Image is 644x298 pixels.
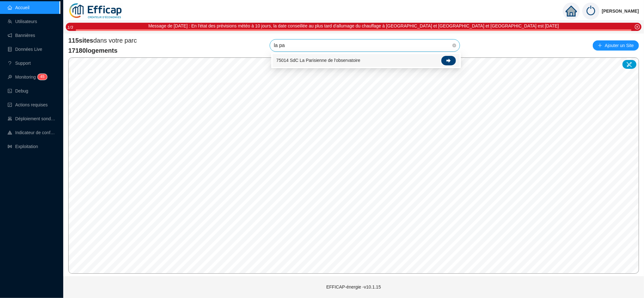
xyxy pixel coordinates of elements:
a: databaseDonnées Live [8,47,42,52]
a: clusterDéploiement sondes [8,116,56,121]
a: notificationBannières [8,33,35,38]
span: check-square [8,103,12,107]
span: [PERSON_NAME] [602,1,639,21]
span: plus [598,43,602,48]
span: 4 [40,74,42,79]
div: 75014 SdC La Parisienne de l'observatoire [273,54,460,67]
a: homeAccueil [8,5,29,10]
sup: 45 [38,74,47,80]
a: teamUtilisateurs [8,19,37,24]
span: Actions requises [15,102,48,107]
canvas: Map [69,58,639,273]
span: Ajouter un Site [605,41,634,50]
a: heat-mapIndicateur de confort [8,130,56,135]
span: 17180 logements [68,46,137,55]
span: 115 sites [68,37,93,44]
a: questionSupport [8,61,31,66]
i: 1 / 3 [67,25,73,30]
img: power [582,3,599,20]
span: 75014 SdC La Parisienne de l'observatoire [276,57,360,64]
span: dans votre parc [68,36,137,45]
span: home [566,5,577,17]
span: EFFICAP-énergie - v10.1.15 [326,284,381,289]
span: close-circle [635,24,640,29]
button: Ajouter un Site [593,40,639,51]
div: Message de [DATE] : En l'état des prévisions météo à 10 jours, la date conseillée au plus tard d'... [148,23,559,29]
a: monitorMonitoring45 [8,74,45,80]
a: codeDebug [8,88,28,93]
span: close-circle [452,44,456,47]
a: slidersExploitation [8,144,38,149]
span: 5 [42,74,45,79]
